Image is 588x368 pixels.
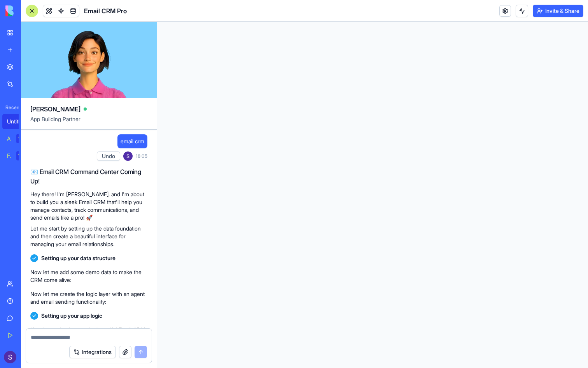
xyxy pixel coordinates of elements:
span: email crm [121,137,144,145]
p: Let me start by setting up the data foundation and then create a beautiful interface for managing... [30,225,147,248]
button: Integrations [69,346,116,358]
div: AI Logo Generator [7,135,11,143]
img: ACg8ocJYh4M9xcuQbdcKG2sq_w8sVwinsaaoA-Z4lCettgHisyzduA=s96-c [4,351,16,363]
span: Recent [2,104,19,111]
span: Email CRM Pro [84,6,127,16]
div: TRY [16,134,29,143]
p: Hey there! I'm [PERSON_NAME], and I'm about to build you a sleek Email CRM that'll help you manag... [30,190,147,222]
a: Feedback FormTRY [2,148,33,164]
div: Feedback Form [7,152,11,160]
p: Now let me create the logic layer with an agent and email sending functionality: [30,290,147,306]
p: Now let me add some demo data to make the CRM come alive: [30,268,147,284]
img: logo [5,5,54,16]
h2: 📧 Email CRM Command Center Coming Up! [30,167,147,186]
span: Setting up your data structure [41,254,115,262]
button: Invite & Share [533,5,583,17]
span: [PERSON_NAME] [30,104,80,114]
p: Now let me implement the beautiful Email CRM app: [30,326,147,342]
button: Undo [97,151,120,161]
span: App Building Partner [30,115,147,129]
div: TRY [16,151,29,160]
a: Untitled App [2,114,33,129]
span: Setting up your app logic [41,312,102,320]
span: 18:05 [136,153,147,159]
div: Untitled App [7,118,29,125]
a: AI Logo GeneratorTRY [2,131,33,146]
img: ACg8ocJYh4M9xcuQbdcKG2sq_w8sVwinsaaoA-Z4lCettgHisyzduA=s96-c [123,151,133,161]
